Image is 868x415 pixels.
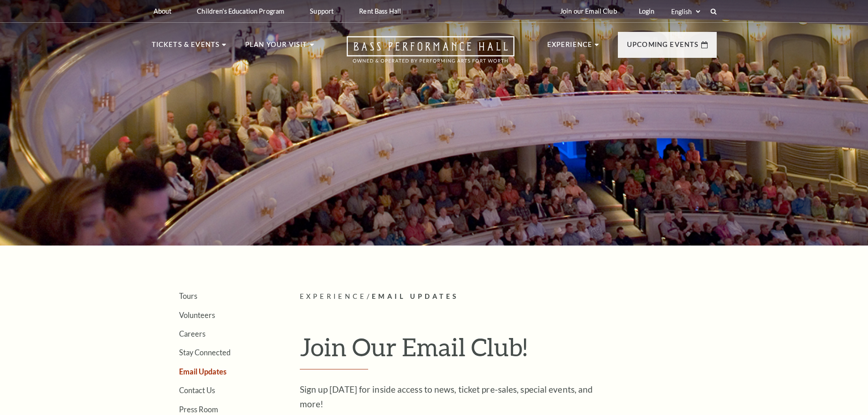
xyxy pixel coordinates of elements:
[179,329,205,338] a: Careers
[372,292,459,300] span: Email Updates
[197,7,284,15] p: Children's Education Program
[300,382,596,411] p: Sign up [DATE] for inside access to news, ticket pre-sales, special events, and more!
[179,367,226,376] a: Email Updates
[300,291,717,302] p: /
[245,39,308,56] p: Plan Your Visit
[547,39,593,56] p: Experience
[179,386,215,395] a: Contact Us
[310,7,334,15] p: Support
[300,332,717,369] h1: Join Our Email Club!
[179,348,231,357] a: Stay Connected
[179,311,215,319] a: Volunteers
[179,405,218,414] a: Press Room
[154,7,172,15] p: About
[359,7,401,15] p: Rent Bass Hall
[627,39,699,56] p: Upcoming Events
[152,39,220,56] p: Tickets & Events
[179,292,197,300] a: Tours
[300,292,367,300] span: Experience
[669,7,702,16] select: Select:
